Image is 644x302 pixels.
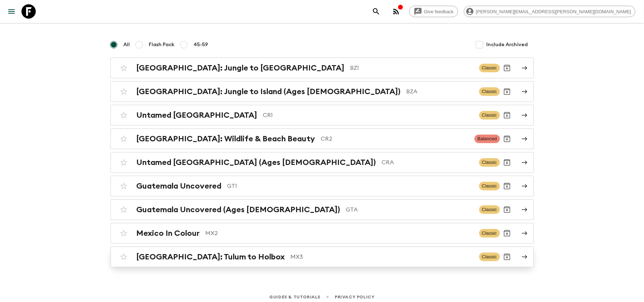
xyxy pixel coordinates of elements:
div: [PERSON_NAME][EMAIL_ADDRESS][PERSON_NAME][DOMAIN_NAME] [464,6,635,17]
span: Classic [479,182,500,190]
p: GT1 [227,182,473,190]
p: CR1 [263,111,473,120]
span: [PERSON_NAME][EMAIL_ADDRESS][PERSON_NAME][DOMAIN_NAME] [472,9,635,14]
a: Mexico In ColourMX2ClassicArchive [110,223,534,244]
span: Flash Pack [149,41,175,48]
span: Balanced [475,135,500,143]
button: Archive [500,108,514,122]
a: [GEOGRAPHIC_DATA]: Jungle to Island (Ages [DEMOGRAPHIC_DATA])BZAClassicArchive [110,81,534,102]
span: Classic [479,205,500,214]
p: CRA [382,158,473,167]
button: Archive [500,226,514,240]
p: BZ1 [350,64,473,72]
span: Classic [479,87,500,96]
p: CR2 [321,135,469,143]
h2: [GEOGRAPHIC_DATA]: Jungle to Island (Ages [DEMOGRAPHIC_DATA]) [137,87,401,96]
button: menu [4,4,19,19]
a: Untamed [GEOGRAPHIC_DATA] (Ages [DEMOGRAPHIC_DATA])CRAClassicArchive [110,152,534,173]
p: MX2 [206,229,473,238]
button: Archive [500,132,514,146]
button: search adventures [369,4,383,19]
span: Classic [479,111,500,120]
button: Archive [500,203,514,217]
a: [GEOGRAPHIC_DATA]: Jungle to [GEOGRAPHIC_DATA]BZ1ClassicArchive [110,58,534,78]
span: All [124,41,130,48]
span: Classic [479,229,500,238]
span: Classic [479,158,500,167]
span: 45-59 [194,41,208,48]
a: [GEOGRAPHIC_DATA]: Wildlife & Beach BeautyCR2BalancedArchive [110,128,534,149]
h2: [GEOGRAPHIC_DATA]: Tulum to Holbox [137,252,285,262]
button: Archive [500,250,514,264]
a: Give feedback [409,6,458,17]
p: BZA [407,87,473,96]
a: [GEOGRAPHIC_DATA]: Tulum to HolboxMX3ClassicArchive [110,247,534,267]
a: Untamed [GEOGRAPHIC_DATA]CR1ClassicArchive [110,105,534,126]
button: Archive [500,84,514,99]
h2: Guatemala Uncovered (Ages [DEMOGRAPHIC_DATA]) [137,205,340,214]
a: Guides & Tutorials [269,293,320,301]
span: Include Archived [487,41,528,48]
button: Archive [500,61,514,75]
h2: Mexico In Colour [137,229,200,238]
h2: [GEOGRAPHIC_DATA]: Jungle to [GEOGRAPHIC_DATA] [137,63,345,73]
span: Classic [479,64,500,72]
span: Give feedback [420,9,458,14]
p: GTA [346,205,473,214]
a: Guatemala UncoveredGT1ClassicArchive [110,176,534,196]
h2: Guatemala Uncovered [137,181,222,191]
button: Archive [500,179,514,193]
a: Guatemala Uncovered (Ages [DEMOGRAPHIC_DATA])GTAClassicArchive [110,199,534,220]
span: Classic [479,253,500,261]
h2: [GEOGRAPHIC_DATA]: Wildlife & Beach Beauty [137,134,315,143]
a: Privacy Policy [335,293,374,301]
button: Archive [500,155,514,170]
h2: Untamed [GEOGRAPHIC_DATA] [137,111,257,120]
h2: Untamed [GEOGRAPHIC_DATA] (Ages [DEMOGRAPHIC_DATA]) [137,158,376,167]
p: MX3 [291,253,473,261]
